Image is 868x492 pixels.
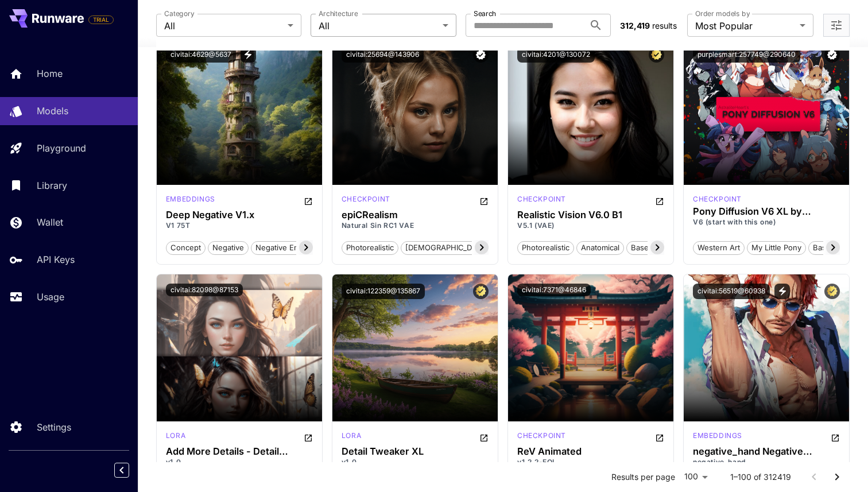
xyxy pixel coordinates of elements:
[693,242,744,254] span: western art
[479,194,489,208] button: Open in CivitAI
[693,457,840,467] p: negative_hand
[809,242,859,254] span: base model
[693,431,742,441] p: embeddings
[680,468,712,485] div: 100
[166,284,243,296] button: civitai:82098@87153
[517,47,595,63] button: civitai:4201@130072
[730,471,791,483] p: 1–100 of 312419
[693,194,742,204] div: Pony
[626,240,678,255] button: base model
[166,194,215,204] p: embeddings
[342,284,425,299] button: civitai:122359@135867
[37,215,63,229] p: Wallet
[517,220,664,231] p: V5.1 (VAE)
[37,179,67,192] p: Library
[123,460,138,481] div: Collapse sidebar
[208,242,248,254] span: negative
[747,240,806,255] button: my little pony
[166,47,236,63] button: civitai:4629@5637
[164,9,195,18] label: Category
[89,16,113,24] span: TRIAL
[473,284,489,299] button: Certified Model – Vetted for best performance and includes a commercial license.
[319,19,437,33] span: All
[655,431,664,444] button: Open in CivitAI
[517,210,664,220] h3: Realistic Vision V6.0 B1
[824,284,840,299] button: Certified Model – Vetted for best performance and includes a commercial license.
[518,242,573,254] span: photorealistic
[342,431,361,441] p: lora
[114,463,129,478] button: Collapse sidebar
[693,446,840,457] h3: negative_hand Negative Embedding
[166,446,313,457] h3: Add More Details - Detail Enhancer / Tweaker (细节调整) LoRA
[166,431,185,441] p: lora
[611,471,675,483] p: Results per page
[693,206,840,217] h3: Pony Diffusion V6 XL by PurpleSmart
[342,220,489,231] p: Natural Sin RC1 VAE
[627,242,677,254] span: base model
[37,104,68,118] p: Models
[304,431,313,444] button: Open in CivitAI
[342,194,390,208] div: SD 1.5
[693,47,800,63] button: purplesmart:257749@290640
[88,13,114,26] span: Add your payment card to enable full platform functionality.
[693,240,745,255] button: western art
[342,210,489,220] h3: epiCRealism
[620,21,650,30] span: 312,419
[241,47,256,63] button: View trigger words
[693,217,840,227] p: V6 (start with this one)
[652,21,677,30] span: results
[166,242,205,254] span: concept
[37,253,75,266] p: API Keys
[824,47,840,63] button: Verified working
[695,9,750,18] label: Order models by
[166,240,206,255] button: concept
[342,242,398,254] span: photorealistic
[474,9,496,18] label: Search
[826,466,848,489] button: Go to next page
[166,220,313,231] p: V1 75T
[37,420,71,434] p: Settings
[831,431,840,444] button: Open in CivitAI
[342,47,424,63] button: civitai:25694@143906
[166,194,215,208] div: SD 1.5
[774,284,790,299] button: View trigger words
[166,210,313,220] h3: Deep Negative V1.x
[342,457,489,467] p: v1.0
[166,457,313,467] p: v1.0
[655,194,664,208] button: Open in CivitAI
[342,431,361,444] div: SDXL 1.0
[473,47,489,63] button: Verified working
[166,431,185,444] div: SD 1.5
[808,240,860,255] button: base model
[319,9,358,18] label: Architecture
[517,446,664,457] h3: ReV Animated
[37,67,63,80] p: Home
[830,18,843,33] button: Open more filters
[401,242,493,254] span: [DEMOGRAPHIC_DATA]
[649,47,664,63] button: Certified Model – Vetted for best performance and includes a commercial license.
[517,431,566,444] div: SD 1.5
[517,194,566,204] p: checkpoint
[164,19,283,33] span: All
[576,240,624,255] button: anatomical
[517,194,566,208] div: SD 1.5
[342,446,489,457] h3: Detail Tweaker XL
[37,290,64,304] p: Usage
[693,194,742,204] p: checkpoint
[37,141,86,155] p: Playground
[517,240,574,255] button: photorealistic
[747,242,805,254] span: my little pony
[401,240,493,255] button: [DEMOGRAPHIC_DATA]
[517,431,566,441] p: checkpoint
[517,457,664,467] p: v1.2.2-EOL
[517,284,591,296] button: civitai:7371@46846
[479,431,489,444] button: Open in CivitAI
